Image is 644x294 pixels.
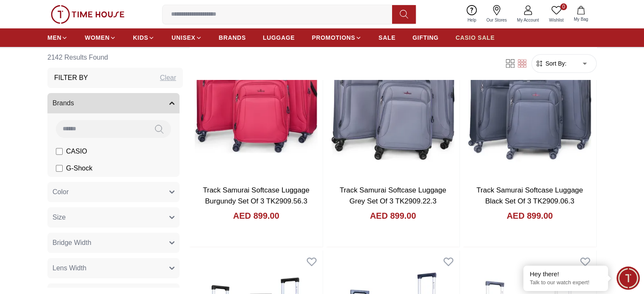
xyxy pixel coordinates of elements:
[47,182,180,202] button: Color
[219,33,246,42] span: BRANDS
[312,33,355,42] span: PROMOTIONS
[219,30,246,45] a: BRANDS
[160,73,176,83] div: Clear
[530,270,602,278] div: Hey there!
[47,233,180,253] button: Bridge Width
[171,30,202,45] a: UNISEX
[312,30,362,45] a: PROMOTIONS
[133,33,148,42] span: KIDS
[203,186,310,205] a: Track Samurai Softcase Luggage Burgundy Set Of 3 TK2909.56.3
[190,3,323,178] img: Track Samurai Softcase Luggage Burgundy Set Of 3 TK2909.56.3
[66,146,87,157] span: CASIO
[53,263,86,273] span: Lens Width
[85,30,116,45] a: WOMEN
[464,17,480,23] span: Help
[53,212,66,223] span: Size
[370,210,416,222] h4: AED 899.00
[66,163,92,173] span: G-Shock
[51,5,124,24] img: ...
[507,210,553,222] h4: AED 899.00
[47,33,61,42] span: MEN
[53,98,74,108] span: Brands
[535,59,567,68] button: Sort By:
[47,207,180,228] button: Size
[133,30,155,45] a: KIDS
[530,279,602,286] p: Talk to our watch expert!
[263,30,295,45] a: LUGGAGE
[47,30,68,45] a: MEN
[456,33,495,42] span: CASIO SALE
[56,148,63,155] input: CASIO
[326,3,459,178] img: Track Samurai Softcase Luggage Grey Set Of 3 TK2909.22.3
[47,258,180,278] button: Lens Width
[263,33,295,42] span: LUGGAGE
[560,3,567,10] span: 0
[514,17,542,23] span: My Account
[47,93,180,113] button: Brands
[53,187,69,197] span: Color
[340,186,446,205] a: Track Samurai Softcase Luggage Grey Set Of 3 TK2909.22.3
[544,59,567,68] span: Sort By:
[412,33,439,42] span: GIFTING
[379,33,395,42] span: SALE
[412,30,439,45] a: GIFTING
[546,17,567,23] span: Wishlist
[379,30,395,45] a: SALE
[569,4,593,24] button: My Bag
[47,47,183,68] h6: 2142 Results Found
[462,3,481,25] a: Help
[544,3,569,25] a: 0Wishlist
[616,267,640,290] div: Chat Widget
[570,16,591,22] span: My Bag
[481,3,512,25] a: Our Stores
[456,30,495,45] a: CASIO SALE
[53,238,91,248] span: Bridge Width
[171,33,195,42] span: UNISEX
[476,186,583,205] a: Track Samurai Softcase Luggage Black Set Of 3 TK2909.06.3
[463,3,596,178] img: Track Samurai Softcase Luggage Black Set Of 3 TK2909.06.3
[85,33,110,42] span: WOMEN
[483,17,510,23] span: Our Stores
[56,165,63,172] input: G-Shock
[54,73,88,83] h3: Filter By
[233,210,279,222] h4: AED 899.00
